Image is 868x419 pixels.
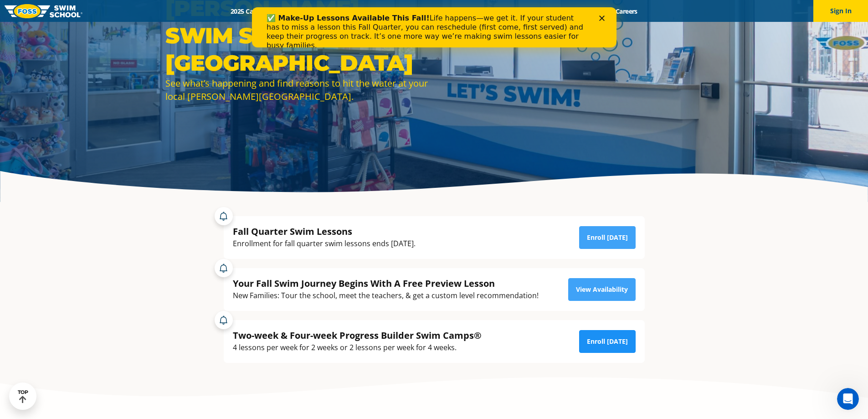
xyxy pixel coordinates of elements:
a: Schools [280,7,318,16]
a: Swim Path® Program [318,7,398,16]
div: Close [347,8,356,14]
a: Enroll [DATE] [579,330,636,353]
div: TOP [18,389,28,403]
div: See what’s happening and find reasons to hit the water at your local [PERSON_NAME][GEOGRAPHIC_DATA]. [165,77,430,103]
div: 4 lessons per week for 2 weeks or 2 lessons per week for 4 weeks. [233,341,482,354]
div: Fall Quarter Swim Lessons [233,225,416,238]
div: Your Fall Swim Journey Begins With A Free Preview Lesson [233,277,539,290]
img: FOSS Swim School Logo [5,4,82,18]
div: New Families: Tour the school, meet the teachers, & get a custom level recommendation! [233,290,539,302]
a: Enroll [DATE] [579,226,636,249]
a: 2025 Calendar [223,7,280,16]
div: Enrollment for fall quarter swim lessons ends [DATE]. [233,238,416,250]
a: Blog [579,7,607,16]
b: ✅ Make-Up Lessons Available This Fall! [15,6,178,15]
iframe: Intercom live chat [837,388,859,410]
iframe: Intercom live chat banner [252,7,616,47]
a: About [PERSON_NAME] [398,7,483,16]
div: Life happens—we get it. If your student has to miss a lesson this Fall Quarter, you can reschedul... [15,6,335,43]
a: Swim Like [PERSON_NAME] [483,7,579,16]
a: Careers [607,7,645,16]
a: View Availability [568,278,636,301]
div: Two-week & Four-week Progress Builder Swim Camps® [233,329,482,341]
